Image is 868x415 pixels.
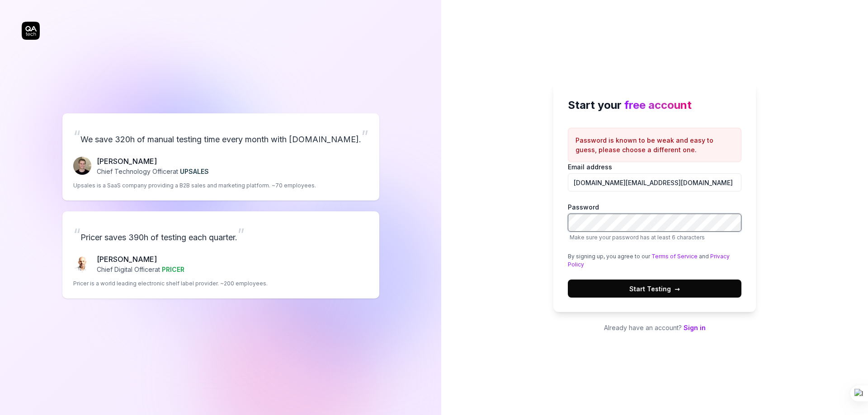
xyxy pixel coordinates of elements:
[73,182,316,190] p: Upsales is a SaaS company providing a B2B sales and marketing platform. ~70 employees.
[570,234,705,241] span: Make sure your password has at least 6 characters
[361,126,368,146] span: ”
[629,284,680,294] span: Start Testing
[684,324,706,331] a: Sign in
[73,280,268,288] p: Pricer is a world leading electronic shelf label provider. ~200 employees.
[73,224,80,244] span: “
[97,254,184,265] p: [PERSON_NAME]
[162,266,184,273] span: PRICER
[624,98,692,112] span: free account
[568,97,741,113] h2: Start your
[568,214,741,232] input: PasswordMake sure your password has at least 6 characters
[576,135,734,154] p: Password is known to be weak and easy to guess, please choose a different one.
[97,167,209,176] p: Chief Technology Officer at
[180,168,209,175] span: UPSALES
[62,113,379,201] a: “We save 320h of manual testing time every month with [DOMAIN_NAME].”Fredrik Seidl[PERSON_NAME]Ch...
[73,222,368,247] p: Pricer saves 390h of testing each quarter.
[568,252,741,269] div: By signing up, you agree to our and
[568,280,741,298] button: Start Testing→
[73,124,368,149] p: We save 320h of manual testing time every month with [DOMAIN_NAME].
[73,255,91,273] img: Chris Chalkitis
[73,126,80,146] span: “
[568,162,741,191] label: Email address
[73,157,91,175] img: Fredrik Seidl
[553,323,756,332] p: Already have an account?
[568,173,741,191] input: Email address
[651,253,698,260] a: Terms of Service
[237,224,245,244] span: ”
[97,156,209,167] p: [PERSON_NAME]
[97,265,184,274] p: Chief Digital Officer at
[62,211,379,298] a: “Pricer saves 390h of testing each quarter.”Chris Chalkitis[PERSON_NAME]Chief Digital Officerat P...
[568,202,741,242] label: Password
[675,284,680,294] span: →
